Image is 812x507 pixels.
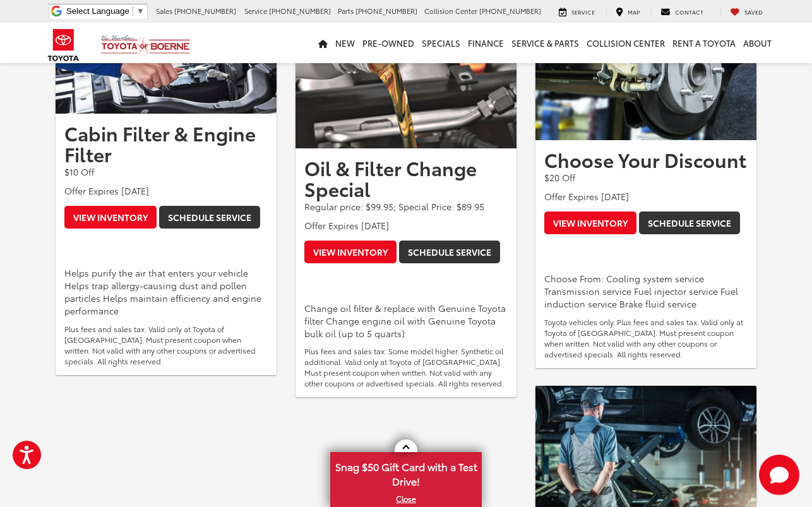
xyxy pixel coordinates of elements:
a: Service & Parts: Opens in a new tab [508,23,583,63]
svg: Start Chat [759,455,799,495]
img: Toyota [40,25,87,66]
iframe: Send To Google Pay [544,242,674,265]
span: Sales [156,6,172,16]
span: [PHONE_NUMBER] [355,6,417,16]
img: Oil & Filter Change Special [296,3,516,148]
span: Service [244,6,267,16]
p: $20 Off [544,171,748,184]
a: Schedule Service [639,212,740,234]
a: Schedule Service [399,241,500,263]
p: Change oil filter & replace with Genuine Toyota filter Change engine oil with Genuine Toyota bulk... [304,302,508,340]
p: Plus fees and sales tax. Valid only at Toyota of [GEOGRAPHIC_DATA]. Must present coupon when writ... [64,323,268,366]
a: Finance [464,23,508,63]
a: Collision Center [583,23,669,63]
span: ​ [133,6,133,16]
p: Helps purify the air that enters your vehicle Helps trap allergy-causing dust and pollen particle... [64,266,268,317]
a: About [739,23,775,63]
p: $10 Off [64,165,268,178]
a: New [331,23,359,63]
p: Toyota vehicles only. Plus fees and sales tax. Valid only at Toyota of [GEOGRAPHIC_DATA]. Must pr... [544,316,748,359]
p: Offer Expires [DATE] [544,190,748,203]
span: Service [571,8,595,16]
h2: Cabin Filter & Engine Filter [64,122,268,164]
span: Select Language [66,6,129,16]
a: Schedule Service [159,206,260,229]
a: View Inventory [304,241,397,263]
span: [PHONE_NUMBER] [269,6,331,16]
span: Parts [338,6,354,16]
span: Snag $50 Gift Card with a Test Drive! [331,453,481,492]
img: Choose Your Discount [535,3,756,140]
h2: Oil & Filter Change Special [304,157,508,199]
a: Map [606,7,649,17]
img: Vic Vaughan Toyota of Boerne [100,34,191,56]
p: Plus fees and sales tax. Some model higher. Synthetic oil additional. Valid only at Toyota of [GE... [304,345,508,388]
span: Contact [675,8,703,16]
p: Offer Expires [DATE] [64,184,268,197]
p: Regular price: $99.95; Special Price: $89.95 [304,200,508,213]
a: View Inventory [64,206,157,229]
iframe: Send To Google Pay [304,271,434,294]
span: [PHONE_NUMBER] [479,6,541,16]
a: View Inventory [544,212,636,234]
h2: Choose Your Discount [544,149,748,170]
a: Specials [418,23,464,63]
span: Saved [744,8,763,16]
a: Contact [651,7,713,17]
span: Collision Center [424,6,477,16]
button: Toggle Chat Window [759,455,799,495]
a: Rent a Toyota [669,23,739,63]
p: Offer Expires [DATE] [304,219,508,232]
a: Home [314,23,331,63]
iframe: Send To Google Pay [64,236,194,259]
a: Service [549,7,604,17]
a: My Saved Vehicles [720,7,772,17]
span: [PHONE_NUMBER] [174,6,236,16]
a: Pre-Owned [359,23,418,63]
span: Map [628,8,640,16]
a: Select Language​ [66,6,145,16]
span: ▼ [136,6,145,16]
p: Choose From: Cooling system service Transmission service Fuel injector service Fuel induction ser... [544,272,748,310]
